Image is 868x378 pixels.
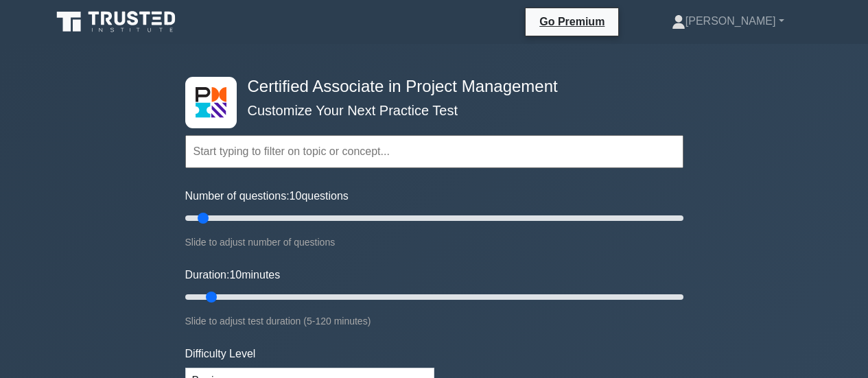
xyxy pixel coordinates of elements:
[531,13,613,30] a: Go Premium
[185,346,256,362] label: Difficulty Level
[229,269,242,281] span: 10
[242,77,616,97] h4: Certified Associate in Project Management
[639,8,817,35] a: [PERSON_NAME]
[185,188,349,204] label: Number of questions: questions
[185,135,683,168] input: Start typing to filter on topic or concept...
[290,190,302,202] span: 10
[185,313,683,329] div: Slide to adjust test duration (5-120 minutes)
[185,267,281,283] label: Duration: minutes
[185,234,683,250] div: Slide to adjust number of questions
